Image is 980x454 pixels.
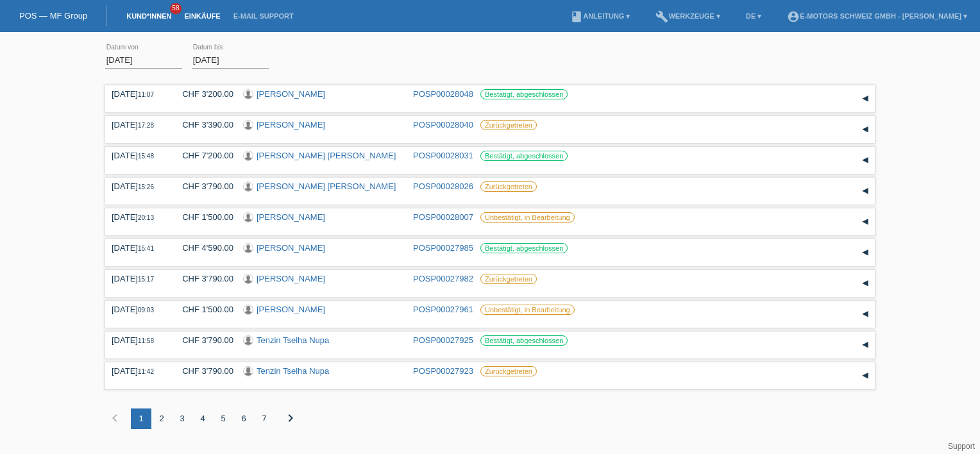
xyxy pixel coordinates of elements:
a: POSP00027925 [413,335,473,345]
label: Bestätigt, abgeschlossen [480,335,568,346]
div: auf-/zuklappen [856,120,875,139]
div: [DATE] [112,366,163,376]
div: 7 [254,408,275,429]
span: 15:17 [138,276,154,283]
a: [PERSON_NAME] [257,243,325,253]
a: POSP00028031 [413,151,473,160]
i: book [570,10,583,23]
a: POSP00028040 [413,120,473,130]
a: POSP00027982 [413,274,473,283]
div: 1 [131,408,151,429]
a: Kund*innen [120,12,178,20]
span: 11:58 [138,337,154,344]
label: Zurückgetreten [480,274,537,284]
a: POSP00027923 [413,366,473,376]
label: Bestätigt, abgeschlossen [480,151,568,161]
div: [DATE] [112,120,163,130]
span: 15:41 [138,245,154,252]
a: Support [948,442,975,451]
span: 11:42 [138,368,154,375]
div: auf-/zuklappen [856,212,875,231]
div: 3 [172,408,192,429]
span: 58 [170,3,182,14]
div: [DATE] [112,243,163,253]
a: POSP00027961 [413,305,473,314]
div: CHF 1'500.00 [173,212,233,222]
div: [DATE] [112,212,163,222]
label: Zurückgetreten [480,181,537,192]
div: auf-/zuklappen [856,366,875,385]
span: 17:28 [138,122,154,129]
i: build [655,10,668,23]
label: Zurückgetreten [480,120,537,130]
div: auf-/zuklappen [856,274,875,293]
div: auf-/zuklappen [856,305,875,324]
a: POS — MF Group [19,11,87,21]
div: 2 [151,408,172,429]
a: bookAnleitung ▾ [564,12,636,20]
i: chevron_right [283,410,298,426]
a: [PERSON_NAME] [257,274,325,283]
div: [DATE] [112,181,163,191]
div: auf-/zuklappen [856,335,875,355]
label: Unbestätigt, in Bearbeitung [480,212,575,223]
div: auf-/zuklappen [856,181,875,201]
a: Tenzin Tselha Nupa [257,335,329,345]
a: buildWerkzeuge ▾ [649,12,727,20]
div: CHF 3'390.00 [173,120,233,130]
a: Tenzin Tselha Nupa [257,366,329,376]
i: chevron_left [107,410,122,426]
div: CHF 3'790.00 [173,274,233,283]
i: account_circle [787,10,800,23]
div: CHF 3'200.00 [173,89,233,99]
span: 15:26 [138,183,154,190]
a: [PERSON_NAME] [PERSON_NAME] [257,151,396,160]
div: [DATE] [112,151,163,160]
div: [DATE] [112,274,163,283]
div: CHF 3'790.00 [173,181,233,191]
label: Bestätigt, abgeschlossen [480,89,568,99]
a: [PERSON_NAME] [257,212,325,222]
div: CHF 3'790.00 [173,335,233,345]
label: Unbestätigt, in Bearbeitung [480,305,575,315]
a: POSP00028048 [413,89,473,99]
a: POSP00028026 [413,181,473,191]
a: [PERSON_NAME] [257,89,325,99]
span: 11:07 [138,91,154,98]
a: POSP00027985 [413,243,473,253]
div: auf-/zuklappen [856,151,875,170]
div: CHF 1'500.00 [173,305,233,314]
span: 20:13 [138,214,154,221]
div: CHF 4'590.00 [173,243,233,253]
div: [DATE] [112,335,163,345]
label: Zurückgetreten [480,366,537,376]
div: 5 [213,408,233,429]
a: [PERSON_NAME] [257,305,325,314]
div: CHF 3'790.00 [173,366,233,376]
span: 09:03 [138,307,154,314]
div: [DATE] [112,305,163,314]
div: 4 [192,408,213,429]
div: [DATE] [112,89,163,99]
a: E-Mail Support [227,12,300,20]
a: POSP00028007 [413,212,473,222]
a: [PERSON_NAME] [PERSON_NAME] [257,181,396,191]
div: 6 [233,408,254,429]
a: account_circleE-Motors Schweiz GmbH - [PERSON_NAME] ▾ [781,12,974,20]
a: DE ▾ [739,12,768,20]
div: CHF 7'200.00 [173,151,233,160]
a: Einkäufe [178,12,226,20]
label: Bestätigt, abgeschlossen [480,243,568,253]
div: auf-/zuklappen [856,243,875,262]
div: auf-/zuklappen [856,89,875,108]
a: [PERSON_NAME] [257,120,325,130]
span: 15:48 [138,153,154,160]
